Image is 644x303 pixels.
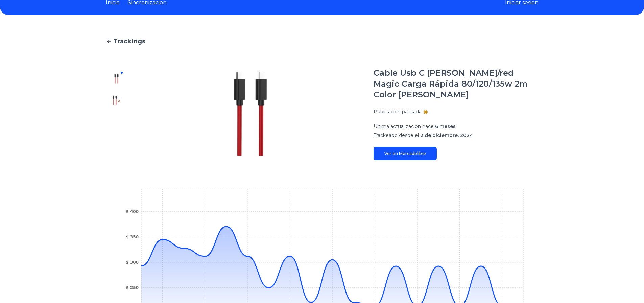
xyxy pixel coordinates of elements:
[435,123,456,130] span: 6 meses
[126,260,139,265] tspan: $ 300
[374,147,437,160] a: Ver en Mercadolibre
[141,68,360,160] img: Cable Usb C Nubia/red Magic Carga Rápida 80/120/135w 2m Color Marrón
[126,235,139,239] tspan: $ 350
[111,73,122,84] img: Cable Usb C Nubia/red Magic Carga Rápida 80/120/135w 2m Color Marrón
[374,123,434,130] span: Ultima actualizacion hace
[374,132,419,138] span: Trackeado desde el
[126,209,139,214] tspan: $ 400
[111,95,122,106] img: Cable Usb C Nubia/red Magic Carga Rápida 80/120/135w 2m Color Marrón
[106,37,539,46] a: Trackings
[420,132,473,138] span: 2 de diciembre, 2024
[126,285,139,290] tspan: $ 250
[374,108,422,115] p: Publicacion pausada
[374,68,539,100] h1: Cable Usb C [PERSON_NAME]/red Magic Carga Rápida 80/120/135w 2m Color [PERSON_NAME]
[113,37,145,46] span: Trackings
